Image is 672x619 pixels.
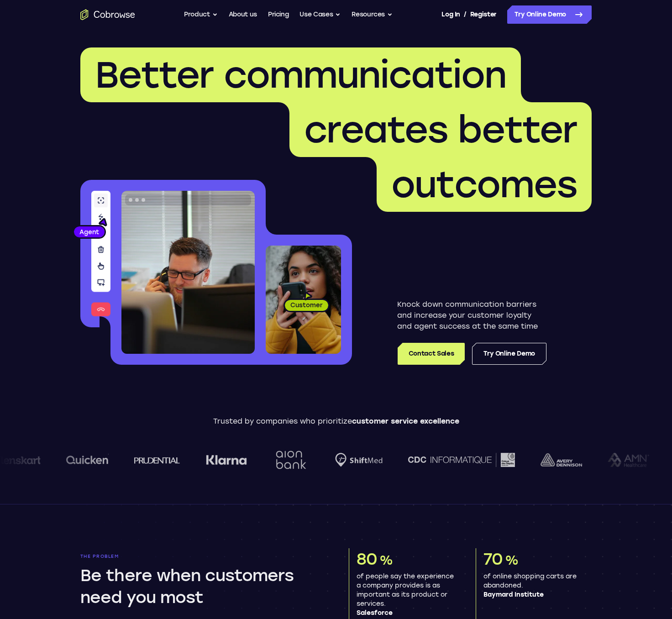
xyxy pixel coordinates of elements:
[397,299,546,332] p: Knock down communication barriers and increase your customer loyalty and agent success at the sam...
[134,456,180,464] img: prudential
[184,5,218,24] button: Product
[541,453,582,467] img: avery-dennison
[441,5,460,24] a: Log In
[398,343,465,365] a: Contact Sales
[357,549,377,569] span: 80
[470,5,497,24] a: Register
[206,455,247,466] img: Klarna
[483,549,503,569] span: 70
[273,441,310,478] img: Aion Bank
[268,5,289,24] a: Pricing
[505,552,518,568] span: %
[357,572,457,618] p: of people say the experience a company provides is as important as its product or services.
[391,163,577,206] span: outcomes
[352,417,459,425] span: customer service excellence
[507,5,592,24] a: Try Online Demo
[80,554,323,559] p: The problem
[229,5,257,24] a: About us
[80,565,323,609] h2: Be there when customers need you most
[95,53,506,97] span: Better communication
[357,609,457,618] span: Salesforce
[464,9,467,20] span: /
[299,5,341,24] button: Use Cases
[483,572,584,599] p: of online shopping carts are abandoned.
[304,108,577,152] span: creates better
[335,453,383,467] img: Shiftmed
[266,246,341,354] img: A customer holding their phone
[74,227,105,236] span: Agent
[80,9,135,20] a: Go to the home page
[379,552,393,568] span: %
[285,300,328,309] span: Customer
[121,191,255,354] img: A customer support agent talking on the phone
[472,343,546,365] a: Try Online Demo
[483,590,584,599] span: Baymard Institute
[91,191,110,316] img: A series of tools used in co-browsing sessions
[408,453,515,467] img: CDC Informatique
[352,5,393,24] button: Resources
